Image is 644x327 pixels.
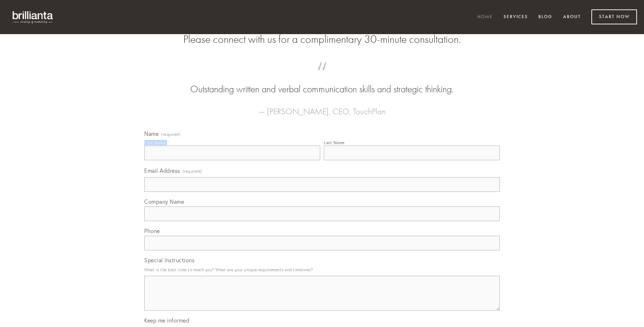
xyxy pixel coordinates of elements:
[183,166,202,176] span: (required)
[473,11,497,23] a: Home
[144,198,184,205] span: Company Name
[144,317,189,324] span: Keep me informed
[534,11,557,23] a: Blog
[155,69,489,96] blockquote: Outstanding written and verbal communication skills and strategic thinking.
[155,69,489,83] span: “
[144,33,500,46] h2: Please connect with us for a complimentary 30-minute consultation.
[155,96,489,118] figcaption: — [PERSON_NAME], CEO, TouchPlan
[144,167,180,174] span: Email Address
[591,9,637,24] a: Start Now
[144,227,160,234] span: Phone
[144,257,194,264] span: Special Instructions
[144,130,159,137] span: Name
[161,132,181,137] span: (required)
[499,11,532,23] a: Services
[144,140,166,145] div: First Name
[559,11,585,23] a: About
[144,265,500,274] p: What is the best time to reach you? What are your unique requirements and timelines?
[7,7,59,27] img: brillianta - research, strategy, marketing
[324,140,345,145] div: Last Name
